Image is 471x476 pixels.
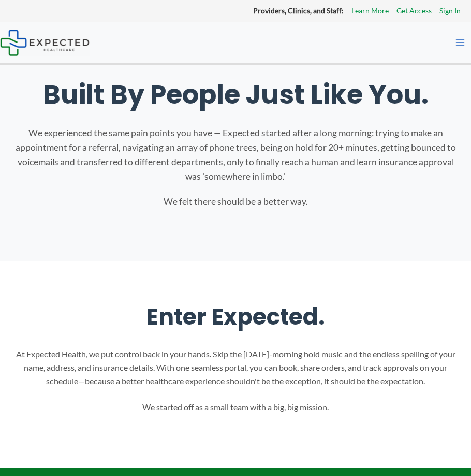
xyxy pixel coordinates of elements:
[10,126,461,184] p: We experienced the same pain points you have — Expected started after a long morning: trying to m...
[10,302,461,332] h2: Enter Expected.
[396,4,432,18] a: Get Access
[351,4,389,18] a: Learn More
[449,32,471,53] button: Main menu toggle
[439,4,461,18] a: Sign In
[10,347,461,387] p: At Expected Health, we put control back in your hands. Skip the [DATE]-morning hold music and the...
[10,194,461,209] p: We felt there should be a better way.
[10,79,461,110] h1: Built By People Just Like You.
[10,400,461,414] p: We started off as a small team with a big, big mission.
[253,6,344,15] strong: Providers, Clinics, and Staff:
